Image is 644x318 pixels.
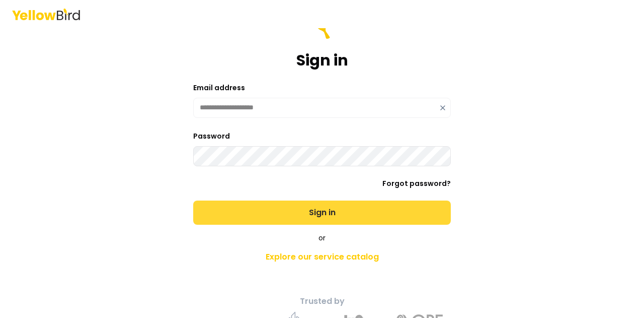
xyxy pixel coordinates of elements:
a: Forgot password? [382,178,451,188]
h1: Sign in [296,51,348,70]
button: Sign in [193,201,451,225]
span: or [318,233,326,243]
label: Password [193,131,230,141]
a: Explore our service catalog [145,247,499,267]
p: Trusted by [145,295,499,307]
label: Email address [193,83,245,93]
